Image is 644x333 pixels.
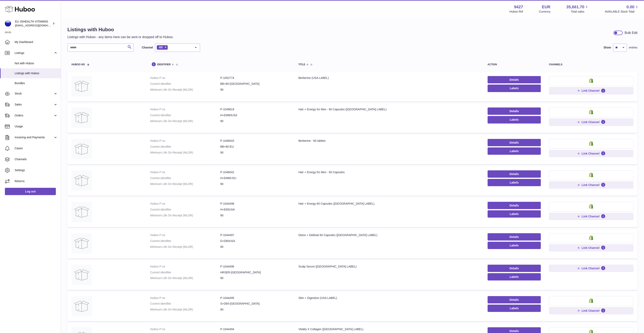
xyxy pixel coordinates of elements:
span: [EMAIL_ADDRESS][DOMAIN_NAME] [15,24,60,27]
dt: Current identifier [150,302,220,306]
dd: P-1044496 [220,265,290,269]
a: Details [488,296,541,303]
dd: HRSER-[GEOGRAPHIC_DATA] [220,271,290,274]
span: Link Channel [582,183,600,187]
img: internalAdmin-9427@internal.huboo.com [5,20,11,27]
span: entries [629,46,638,49]
a: Log out [5,188,56,195]
span: All [159,46,162,49]
dt: Minimum Life On Receipt (MLOR) [150,276,220,280]
dt: Current identifier [150,82,220,86]
dd: 90 [220,119,290,123]
span: Invoicing and Payments [15,135,53,139]
img: Berberine (USA LABEL) [71,76,92,96]
button: Labels [488,242,541,249]
p: Listings with Huboo - any items here can be sent or dropped off to Huboo. [67,35,174,39]
a: Details [488,107,541,115]
div: Berberine - 60 tablets [299,139,479,143]
span: Link Channel [582,246,600,250]
a: 0.00 AVAILABLE Stock Total [605,4,639,14]
img: shopify-small.png [589,141,593,146]
dd: BB+60-EU [220,145,290,149]
dt: Huboo P no [150,296,220,300]
img: shopify-small.png [589,78,593,83]
div: Hair + Energy for Men - 60 Capsules ([GEOGRAPHIC_DATA] LABEL) [299,107,479,111]
dd: P-1044494 [220,327,290,331]
dd: 90 [220,182,290,186]
dt: Minimum Life On Receipt (MLOR) [150,308,220,312]
button: Link Channel [549,87,633,94]
dt: Huboo P no [150,327,220,331]
dt: Huboo P no [150,76,220,80]
button: Link Channel [549,265,633,272]
dd: 90 [220,214,290,217]
button: Labels [488,85,541,92]
dt: Minimum Life On Receipt (MLOR) [150,88,220,92]
dt: Huboo P no [150,233,220,237]
h1: Listings with Huboo [67,26,174,33]
div: action [488,63,541,66]
img: shopify-small.png [589,110,593,114]
button: Link Channel [549,244,633,251]
button: Labels [488,273,541,280]
dt: Huboo P no [150,139,220,143]
a: Details [488,139,541,146]
dd: 90 [220,151,290,155]
dt: Huboo P no [150,107,220,111]
a: Details [488,76,541,83]
span: Usage [15,125,58,128]
button: Link Channel [549,213,633,220]
dt: Current identifier [150,145,220,149]
dt: Huboo P no [150,202,220,206]
a: Details [488,202,541,209]
a: Details [488,170,541,178]
div: channels [549,63,633,66]
dd: BB+60-[GEOGRAPHIC_DATA] [220,82,290,86]
span: Stock [15,92,53,96]
dd: P-1044498 [220,202,290,206]
span: Link Channel [582,152,600,155]
span: Huboo no [71,63,85,66]
a: Details [488,233,541,241]
span: Channels [15,157,58,161]
span: 35,661.70 [566,4,584,10]
img: shopify-small.png [589,204,593,209]
dd: S+D60-[GEOGRAPHIC_DATA] [220,302,290,306]
span: 0.00 [627,4,634,10]
span: Link Channel [582,266,600,270]
dt: Current identifier [150,208,220,212]
dt: Current identifier [150,239,220,243]
span: Returns [15,179,58,183]
dt: Current identifier [150,113,220,117]
dt: Current identifier [150,271,220,274]
dd: H+EM60USA [220,113,290,117]
div: Hair + Energy for Men - 60 Capsules [299,170,479,174]
div: Currency [539,10,551,14]
span: Listings [15,51,53,55]
a: Details [488,265,541,272]
button: Labels [488,210,541,218]
span: Link Channel [582,120,600,124]
dt: Minimum Life On Receipt (MLOR) [150,245,220,249]
div: Skin + Digestion (USA LABEL) [299,296,479,300]
img: Berberine - 60 tablets [71,139,92,159]
button: Labels [488,147,541,155]
button: Labels [488,305,541,312]
span: Orders [15,114,53,117]
span: Cases [15,146,58,150]
strong: 9427 [514,4,523,10]
span: Not with Huboo [15,61,58,65]
span: Link Channel [582,89,600,92]
dt: Minimum Life On Receipt (MLOR) [150,182,220,186]
dd: P-1044497 [220,233,290,237]
img: Hair + Energy 60 Capsules (USA LABEL) [71,202,92,222]
img: Hair + Energy for Men - 60 Capsules (USA LABEL) [71,107,92,128]
dd: 90 [220,245,290,249]
div: Detox + Debloat 60 Capsules ([GEOGRAPHIC_DATA] LABEL) [299,233,479,237]
span: Link Channel [582,309,600,313]
dd: P-1046042 [220,170,290,174]
span: Bundles [15,81,58,85]
button: Link Channel [549,150,633,157]
img: Scalp Serum (USA LABEL) [71,265,92,285]
span: title [299,63,305,66]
